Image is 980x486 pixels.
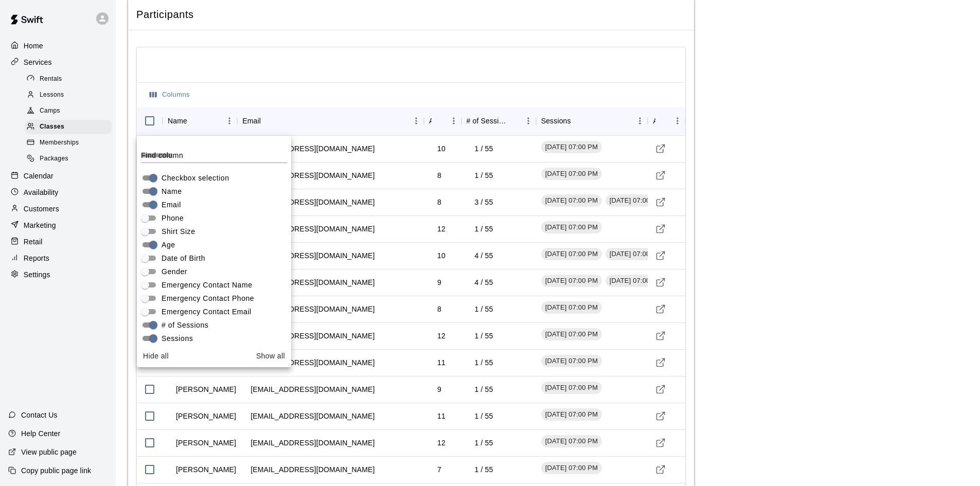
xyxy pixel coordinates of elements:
[605,249,666,259] span: [DATE] 07:00 PM
[429,349,454,376] td: 11
[168,106,187,135] div: Name
[242,106,261,135] div: Email
[25,104,112,118] div: Camps
[24,204,59,214] p: Customers
[571,114,585,128] button: Sort
[541,437,602,446] span: [DATE] 07:00 PM
[136,8,686,22] span: Participants
[25,120,112,134] div: Classes
[242,215,383,243] td: [EMAIL_ADDRESS][DOMAIN_NAME]
[429,106,432,135] div: Age
[424,106,461,135] div: Age
[242,135,383,163] td: [EMAIL_ADDRESS][DOMAIN_NAME]
[24,187,59,197] p: Availability
[242,456,383,483] td: [EMAIL_ADDRESS][DOMAIN_NAME]
[21,465,91,476] p: Copy public page link
[653,168,668,183] a: Visit customer profile
[541,223,602,232] span: [DATE] 07:00 PM
[40,90,64,100] span: Lessons
[187,114,202,128] button: Sort
[605,196,666,206] span: [DATE] 07:00 PM
[242,403,383,430] td: [EMAIL_ADDRESS][DOMAIN_NAME]
[653,194,668,210] a: Visit customer profile
[429,269,450,296] td: 9
[162,293,254,304] span: Emergency Contact Phone
[8,201,108,217] a: Customers
[467,135,502,163] td: 1 / 55
[467,242,502,269] td: 4 / 55
[429,162,450,189] td: 8
[168,456,244,483] td: [PERSON_NAME]
[467,189,502,216] td: 3 / 55
[506,114,521,128] button: Sort
[653,355,668,370] a: Visit customer profile
[467,349,502,376] td: 1 / 55
[242,322,383,350] td: [EMAIL_ADDRESS][DOMAIN_NAME]
[648,106,685,135] div: Actions
[653,328,668,344] a: Visit customer profile
[541,303,602,313] span: [DATE] 07:00 PM
[653,462,668,477] a: Visit customer profile
[162,307,252,317] span: Emergency Contact Email
[8,38,108,53] a: Home
[24,171,54,181] p: Calendar
[8,234,108,249] a: Retail
[670,113,685,129] button: Menu
[139,347,173,366] button: Hide all
[541,463,602,473] span: [DATE] 07:00 PM
[541,106,571,135] div: Sessions
[24,41,43,51] p: Home
[8,250,108,266] a: Reports
[25,103,116,119] a: Camps
[242,376,383,403] td: [EMAIL_ADDRESS][DOMAIN_NAME]
[242,269,383,296] td: [EMAIL_ADDRESS][DOMAIN_NAME]
[162,200,181,210] span: Email
[632,113,648,129] button: Menu
[467,296,502,323] td: 1 / 55
[521,113,536,129] button: Menu
[536,106,648,135] div: Sessions
[541,330,602,339] span: [DATE] 07:00 PM
[168,403,244,430] td: [PERSON_NAME]
[653,106,655,135] div: Actions
[653,301,668,317] a: Visit customer profile
[467,269,502,296] td: 4 / 55
[541,383,602,393] span: [DATE] 07:00 PM
[168,376,244,403] td: [PERSON_NAME]
[162,280,253,291] span: Emergency Contact Name
[162,186,182,197] span: Name
[467,403,502,430] td: 1 / 55
[147,87,192,103] button: Select columns
[24,57,52,67] p: Services
[429,215,454,243] td: 12
[261,114,275,128] button: Sort
[541,356,602,366] span: [DATE] 07:00 PM
[467,215,502,243] td: 1 / 55
[242,242,383,269] td: [EMAIL_ADDRESS][DOMAIN_NAME]
[653,248,668,263] a: Visit customer profile
[162,333,193,344] span: Sessions
[40,138,79,148] span: Memberships
[8,55,108,70] a: Services
[653,141,668,156] a: Visit customer profile
[8,168,108,184] a: Calendar
[25,136,112,150] div: Memberships
[446,113,461,129] button: Menu
[163,106,237,135] div: Name
[162,266,187,277] span: Gender
[541,249,602,259] span: [DATE] 07:00 PM
[429,429,454,457] td: 12
[168,429,244,457] td: [PERSON_NAME]
[461,106,536,135] div: # of Sessions
[541,276,602,286] span: [DATE] 07:00 PM
[429,135,454,163] td: 10
[8,267,108,282] a: Settings
[467,429,502,457] td: 1 / 55
[8,218,108,233] a: Marketing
